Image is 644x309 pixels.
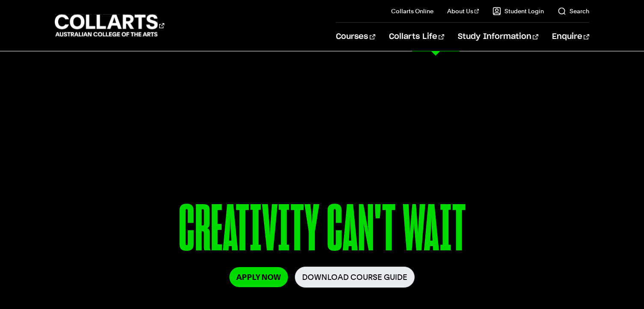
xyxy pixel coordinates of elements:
a: Student Login [493,7,544,15]
a: Collarts Life [389,23,444,51]
a: Enquire [552,23,589,51]
a: Search [558,7,589,15]
a: Courses [336,23,375,51]
a: Collarts Online [391,7,433,15]
a: About Us [447,7,479,15]
p: CREATIVITY CAN'T WAIT [68,196,575,267]
a: Apply Now [229,267,288,287]
a: Download Course Guide [295,267,415,288]
div: Go to homepage [55,13,164,38]
a: Study Information [458,23,538,51]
